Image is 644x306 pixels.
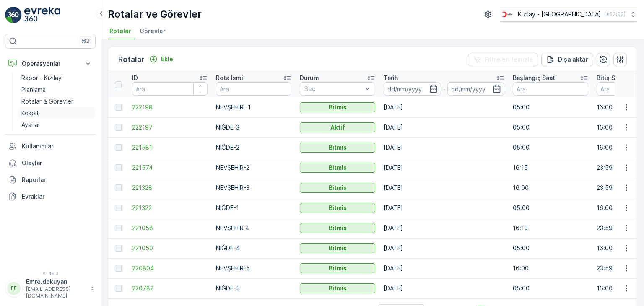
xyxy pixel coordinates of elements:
p: Raporlar [22,176,92,184]
td: [DATE] [379,218,509,238]
img: k%C4%B1z%C4%B1lay_D5CCths_t1JZB0k.png [500,10,514,19]
td: [DATE] [379,278,509,298]
td: 16:00 [509,178,592,198]
td: [DATE] [379,258,509,278]
td: 05:00 [509,137,592,158]
p: Bitmiş [329,184,347,192]
a: 221328 [132,184,208,192]
td: 05:00 [509,97,592,117]
td: NEVŞEHİR-3 [212,178,296,198]
p: Emre.dokuyan [26,277,86,286]
button: Ekle [146,54,177,64]
button: Bitmiş [300,102,375,112]
img: logo [5,7,22,23]
span: 222197 [132,123,208,132]
p: Rota İsmi [216,74,243,82]
p: ( +03:00 ) [604,11,626,18]
input: dd/mm/yyyy [384,82,441,96]
button: EEEmre.dokuyan[EMAIL_ADDRESS][DOMAIN_NAME] [5,277,96,299]
a: Kullanıcılar [5,138,96,155]
td: [DATE] [379,178,509,198]
p: Ekle [161,55,173,63]
button: Bitmiş [300,203,375,213]
td: 05:00 [509,198,592,218]
p: Kullanıcılar [22,142,92,150]
p: Bitmiş [329,224,347,232]
td: NİĞDE-4 [212,238,296,258]
td: NEVŞEHİR 4 [212,218,296,238]
p: Başlangıç Saati [513,74,557,82]
div: EE [7,282,21,295]
p: Rotalar ve Görevler [108,8,202,21]
p: Kızılay - [GEOGRAPHIC_DATA] [518,10,601,18]
td: [DATE] [379,158,509,178]
td: 16:10 [509,218,592,238]
a: 221322 [132,204,208,212]
div: Toggle Row Selected [115,285,122,292]
td: NİĞDE-5 [212,278,296,298]
p: Bitmiş [329,163,347,172]
p: Rotalar [118,54,144,65]
a: Ayarlar [18,119,96,131]
a: 221581 [132,143,208,152]
td: 05:00 [509,117,592,137]
a: Rotalar & Görevler [18,96,96,107]
p: Filtreleri temizle [485,55,533,64]
p: ID [132,74,138,82]
span: 222198 [132,103,208,112]
p: Olaylar [22,159,92,167]
td: [DATE] [379,137,509,158]
input: Ara [513,82,588,96]
p: [EMAIL_ADDRESS][DOMAIN_NAME] [26,286,86,299]
p: Kokpit [21,109,39,117]
p: Rapor - Kızılay [21,74,62,82]
td: NİĞDE-3 [212,117,296,137]
button: Bitmiş [300,183,375,193]
td: 16:00 [509,258,592,278]
input: Ara [132,82,208,96]
td: 16:15 [509,158,592,178]
p: Dışa aktar [558,55,588,64]
button: Operasyonlar [5,55,96,72]
div: Toggle Row Selected [115,245,122,252]
div: Toggle Row Selected [115,225,122,231]
p: Operasyonlar [22,60,79,68]
td: NEVŞEHİR-5 [212,258,296,278]
td: 05:00 [509,238,592,258]
p: Rotalar & Görevler [21,97,73,106]
a: 220782 [132,284,208,293]
p: Aktif [330,123,345,132]
span: v 1.49.3 [5,271,96,276]
td: [DATE] [379,117,509,137]
button: Dışa aktar [541,53,593,66]
a: Rapor - Kızılay [18,72,96,84]
a: 221050 [132,244,208,252]
p: Evraklar [22,192,92,201]
p: Planlama [21,86,46,94]
a: Raporlar [5,171,96,188]
div: Toggle Row Selected [115,124,122,131]
p: Bitmiş [329,204,347,212]
button: Bitmiş [300,143,375,153]
button: Bitmiş [300,263,375,273]
input: Ara [216,82,291,96]
p: Bitmiş [329,143,347,152]
td: [DATE] [379,238,509,258]
p: ⌘B [81,38,90,44]
p: Bitmiş [329,264,347,272]
td: NİĞDE-2 [212,137,296,158]
p: - [443,84,446,94]
p: Bitmiş [329,244,347,252]
a: 221574 [132,163,208,172]
a: Olaylar [5,155,96,171]
a: 220804 [132,264,208,272]
p: Tarih [384,74,398,82]
a: Evraklar [5,188,96,205]
td: [DATE] [379,198,509,218]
